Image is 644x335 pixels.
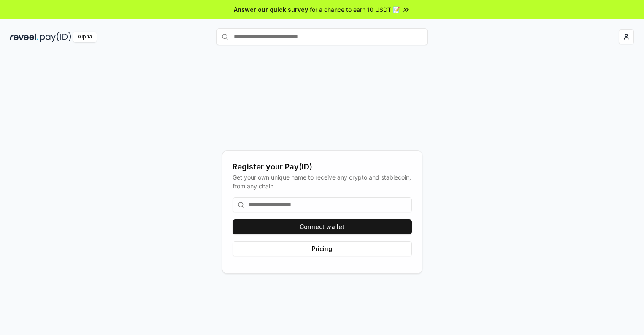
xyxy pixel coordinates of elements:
img: pay_id [40,32,71,42]
button: Connect wallet [233,219,412,234]
span: for a chance to earn 10 USDT 📝 [310,5,400,14]
span: Answer our quick survey [234,5,308,14]
div: Alpha [73,32,97,42]
div: Register your Pay(ID) [233,161,412,173]
button: Pricing [233,241,412,256]
div: Get your own unique name to receive any crypto and stablecoin, from any chain [233,173,412,191]
img: reveel_dark [10,32,38,42]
